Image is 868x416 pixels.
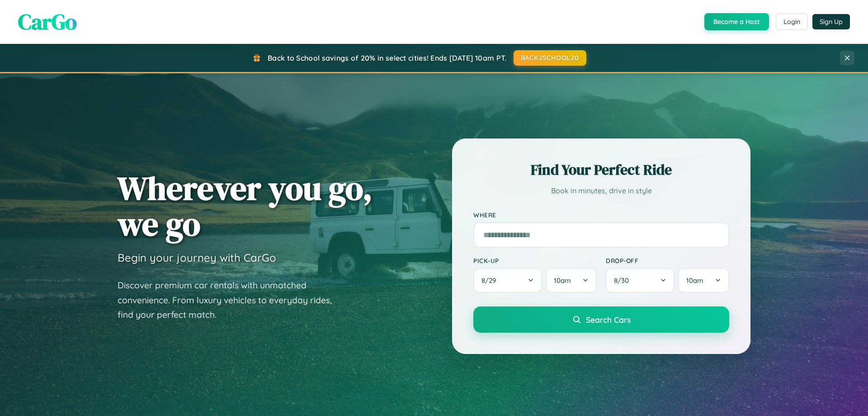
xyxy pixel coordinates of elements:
label: Where [473,211,729,219]
button: 8/29 [473,268,542,293]
span: 8 / 29 [481,276,500,285]
span: 10am [686,276,703,285]
button: 8/30 [606,268,675,293]
span: Back to School savings of 20% in select cities! Ends [DATE] 10am PT. [268,53,506,62]
button: BACK2SCHOOL20 [514,50,586,66]
button: Login [776,14,808,30]
span: CarGo [18,7,77,37]
h1: Wherever you go, we go [118,170,373,242]
label: Drop-off [606,257,729,264]
button: Search Cars [473,306,729,333]
span: 8 / 30 [614,276,633,285]
p: Discover premium car rentals with unmatched convenience. From luxury vehicles to everyday rides, ... [118,278,344,322]
label: Pick-up [473,257,597,264]
button: Become a Host [704,13,769,30]
span: Search Cars [586,315,631,325]
p: Book in minutes, drive in style [473,184,729,197]
button: 10am [678,268,729,293]
h3: Begin your journey with CarGo [118,251,276,264]
span: 10am [554,276,571,285]
button: Sign Up [812,14,850,29]
h2: Find Your Perfect Ride [473,160,729,180]
button: 10am [546,268,597,293]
